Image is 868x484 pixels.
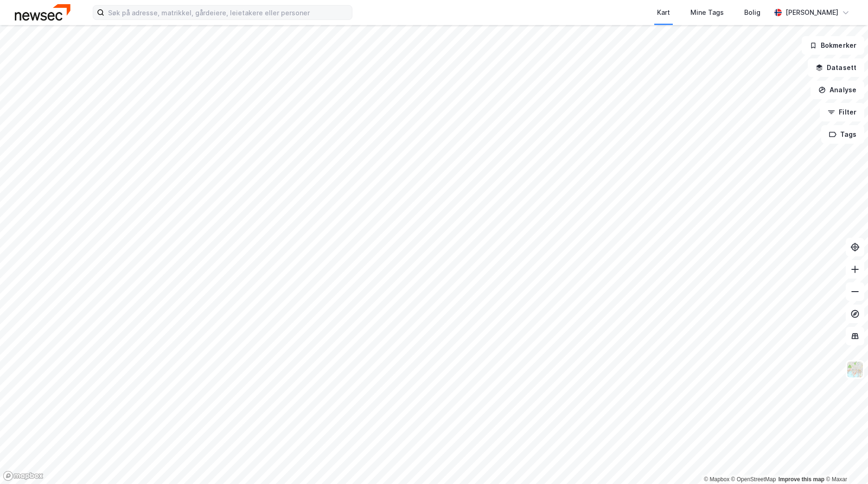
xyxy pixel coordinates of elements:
div: Bolig [744,7,760,18]
div: [PERSON_NAME] [785,7,838,18]
input: Søk på adresse, matrikkel, gårdeiere, leietakere eller personer [104,6,352,19]
div: Kart [657,7,670,18]
img: newsec-logo.f6e21ccffca1b3a03d2d.png [15,4,70,20]
div: Mine Tags [690,7,724,18]
iframe: Chat Widget [822,439,868,484]
div: Kontrollprogram for chat [822,439,868,484]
